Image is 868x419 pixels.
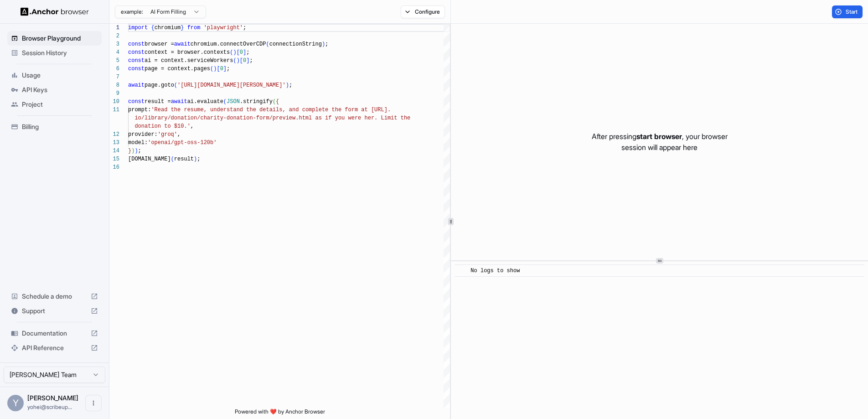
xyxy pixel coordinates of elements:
span: } [128,148,131,154]
span: ai = context.serviceWorkers [145,57,233,64]
div: 9 [109,89,119,98]
span: ; [325,41,328,47]
span: html as if you were her. Limit the [299,115,410,121]
div: 12 [109,130,119,139]
div: Documentation [7,326,102,341]
img: Anchor Logo [21,7,89,16]
span: [ [217,66,220,72]
span: } [181,25,184,31]
span: ; [246,49,249,56]
span: Billing [22,122,98,131]
span: const [128,41,145,47]
div: Project [7,97,102,112]
div: 14 [109,147,119,155]
span: ; [227,66,230,72]
span: ) [237,57,240,64]
span: 0 [220,66,223,72]
span: result [174,156,194,162]
span: ( [210,66,213,72]
div: 16 [109,163,119,171]
span: connectionString [269,41,322,47]
span: ; [243,25,246,31]
span: ( [266,41,269,47]
span: Documentation [22,329,87,338]
span: page.goto [145,82,174,88]
span: context = browser.contexts [145,49,230,56]
div: Browser Playground [7,31,102,46]
span: ] [243,49,246,56]
button: Configure [401,5,445,18]
div: Schedule a demo [7,289,102,304]
span: await [128,82,145,88]
span: API Keys [22,85,98,94]
span: ] [223,66,227,72]
span: ) [194,156,197,162]
span: [ [240,57,243,64]
div: 4 [109,48,119,57]
span: ) [322,41,325,47]
span: yohei@scribeup.io [27,403,72,410]
span: Session History [22,48,98,57]
div: Y [7,395,24,411]
span: ( [171,156,174,162]
span: 'Read the resume, understand the details, and comp [151,107,315,113]
span: ; [249,57,253,64]
span: Schedule a demo [22,292,87,301]
span: ( [233,57,236,64]
span: Support [22,306,87,316]
span: { [276,98,279,105]
span: provider: [128,131,158,138]
span: { [151,25,154,31]
span: lete the form at [URL]. [315,107,391,113]
span: const [128,57,145,64]
span: '[URL][DOMAIN_NAME][PERSON_NAME]' [177,82,286,88]
span: ; [138,148,141,154]
div: 3 [109,40,119,48]
div: 8 [109,81,119,89]
div: Session History [7,46,102,60]
span: [ [237,49,240,56]
span: page = context.pages [145,66,210,72]
span: await [174,41,191,47]
span: ( [230,49,233,56]
span: io/library/donation/charity-donation-form/preview. [134,115,299,121]
span: browser = [145,41,174,47]
span: , [191,123,194,129]
span: example: [121,8,143,16]
div: 5 [109,57,119,65]
span: JSON [227,98,240,105]
span: donation to $10.' [134,123,190,129]
span: .stringify [240,98,273,105]
div: Support [7,304,102,318]
span: ai.evaluate [187,98,223,105]
span: result = [145,98,171,105]
span: API Reference [22,343,87,352]
span: import [128,25,148,31]
span: 0 [240,49,243,56]
span: 'openai/gpt-oss-120b' [148,140,217,146]
span: ) [286,82,289,88]
div: 7 [109,73,119,81]
span: from [187,25,201,31]
span: [DOMAIN_NAME] [128,156,171,162]
div: 10 [109,98,119,106]
span: const [128,66,145,72]
span: ( [174,82,177,88]
span: ) [131,148,134,154]
span: chromium.connectOverCDP [191,41,266,47]
span: Start [846,8,858,16]
span: chromium [155,25,181,31]
span: No logs to show [470,268,520,274]
span: Yohei Oka [27,394,78,402]
span: Powered with ❤️ by Anchor Browser [235,408,325,419]
button: Open menu [85,395,102,411]
button: Start [832,5,863,18]
span: const [128,98,145,105]
span: const [128,49,145,56]
span: prompt: [128,107,151,113]
span: model: [128,140,148,146]
div: API Reference [7,341,102,355]
div: 1 [109,24,119,32]
span: ; [197,156,200,162]
div: 11 [109,106,119,114]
